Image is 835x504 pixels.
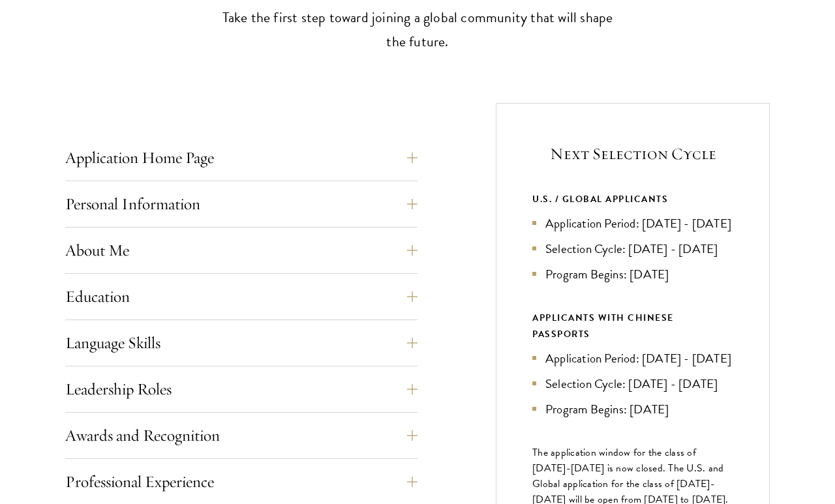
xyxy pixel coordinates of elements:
button: Personal Information [65,188,417,220]
li: Program Begins: [DATE] [532,265,733,284]
button: Awards and Recognition [65,420,417,451]
li: Selection Cycle: [DATE] - [DATE] [532,239,733,258]
button: Language Skills [65,327,417,359]
li: Application Period: [DATE] - [DATE] [532,214,733,233]
li: Program Begins: [DATE] [532,400,733,419]
button: About Me [65,235,417,266]
div: APPLICANTS WITH CHINESE PASSPORTS [532,310,733,342]
button: Application Home Page [65,142,417,173]
button: Leadership Roles [65,374,417,405]
button: Professional Experience [65,466,417,497]
p: Take the first step toward joining a global community that will shape the future. [215,6,620,54]
li: Selection Cycle: [DATE] - [DATE] [532,374,733,393]
li: Application Period: [DATE] - [DATE] [532,349,733,368]
h5: Next Selection Cycle [532,143,733,165]
button: Education [65,281,417,312]
div: U.S. / GLOBAL APPLICANTS [532,191,733,207]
